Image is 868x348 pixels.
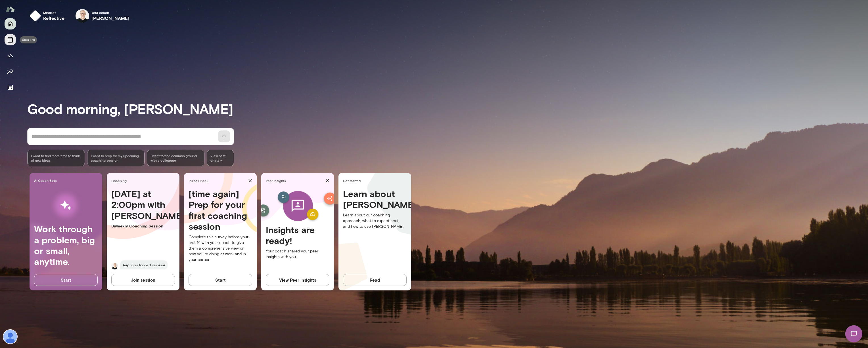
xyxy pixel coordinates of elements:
span: View past chats -> [207,150,234,166]
span: Peer Insights [266,178,323,183]
h4: Work through a problem, big or small, anytime. [34,223,98,267]
span: I want to find more time to think of new ideas [31,153,81,163]
img: Tony Peck [3,330,17,343]
div: I want to prep for my upcoming coaching session [87,150,145,166]
h4: Learn about [PERSON_NAME] [343,188,407,210]
span: Your coach [91,10,130,15]
h6: [PERSON_NAME] [91,15,130,22]
img: AI Workflows [41,187,91,223]
h6: reflective [43,15,65,22]
span: Mindset [43,10,65,15]
h4: [time again] Prep for your first coaching session [189,188,252,232]
button: Growth Plan [5,50,16,61]
img: mindset [30,10,41,22]
button: Join session [111,274,175,286]
span: Get started [343,178,409,183]
button: Mindsetreflective [27,7,69,25]
span: Pulse Check [189,178,246,183]
span: AI Coach Beta [34,178,100,183]
button: Read [343,274,407,286]
div: Michael Wilson Your coach[PERSON_NAME] [72,7,134,25]
img: Michael Wilson [76,9,89,23]
span: I want to find common ground with a colleague [150,153,201,163]
button: View Peer Insights [266,274,329,286]
h3: Good morning, [PERSON_NAME] [27,101,868,117]
button: Start [189,274,252,286]
img: Mento [6,4,15,14]
button: Insights [5,66,16,77]
p: Biweekly Coaching Session [111,223,175,229]
span: Any notes for next session? [120,260,168,269]
h4: Insights are ready! [266,224,329,246]
span: Coaching [111,178,177,183]
button: Home [5,18,16,29]
p: Complete this survey before your first 1:1 with your coach to give them a comprehensive view on h... [189,234,252,263]
span: I want to prep for my upcoming coaching session [91,153,141,163]
p: Learn about our coaching approach, what to expect next, and how to use [PERSON_NAME]. [343,212,407,229]
button: Sessions [5,34,16,45]
div: I want to find more time to think of new ideas [27,150,85,166]
div: I want to find common ground with a colleague [147,150,204,166]
p: Your coach shared your peer insights with you. [266,248,329,260]
img: peer-insights [270,188,325,224]
h4: [DATE] at 2:00pm with [PERSON_NAME] [111,188,175,221]
div: Sessions [20,36,37,43]
button: Start [34,274,98,286]
img: Michael [111,263,118,269]
button: Documents [5,82,16,93]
